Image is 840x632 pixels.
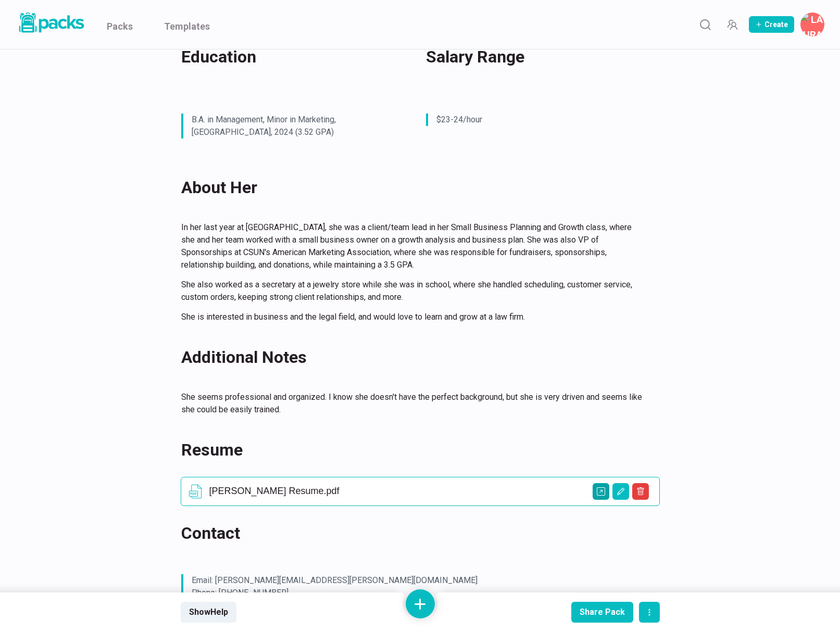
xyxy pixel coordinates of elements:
button: actions [639,602,660,623]
p: She seems professional and organized. I know she doesn't have the perfect background, but she is ... [181,391,647,416]
p: She also worked as a secretary at a jewelry store while she was in school, where she handled sche... [181,279,647,304]
p: In her last year at [GEOGRAPHIC_DATA], she was a client/team lead in her Small Business Planning ... [181,221,647,271]
img: Packs logo [16,10,86,35]
h2: Contact [181,521,647,546]
button: Manage Team Invites [722,14,743,35]
p: She is interested in business and the legal field, and would love to learn and grow at a law firm. [181,311,647,323]
button: Edit asset [612,483,629,500]
h2: Additional Notes [181,345,647,370]
div: Share Pack [580,607,625,617]
a: Packs logo [16,10,86,39]
h2: Education [181,44,402,69]
button: Laura Carter [800,12,824,36]
p: Email: [PERSON_NAME][EMAIL_ADDRESS][PERSON_NAME][DOMAIN_NAME] Phone: [PHONE_NUMBER] [192,574,638,599]
h2: Salary Range [426,44,647,69]
button: Search [695,14,716,35]
p: B.A. in Management, Minor in Marketing, [GEOGRAPHIC_DATA], 2024 (3.52 GPA) [192,113,394,138]
p: [PERSON_NAME] Resume.pdf [209,486,653,497]
h2: Resume [181,437,647,462]
button: ShowHelp [181,602,236,623]
h2: About Her [181,175,647,200]
button: Open external link [593,483,609,500]
p: $23-24/hour [436,113,638,126]
button: Create Pack [749,16,794,33]
button: Delete asset [632,483,649,500]
button: Share Pack [571,602,633,623]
